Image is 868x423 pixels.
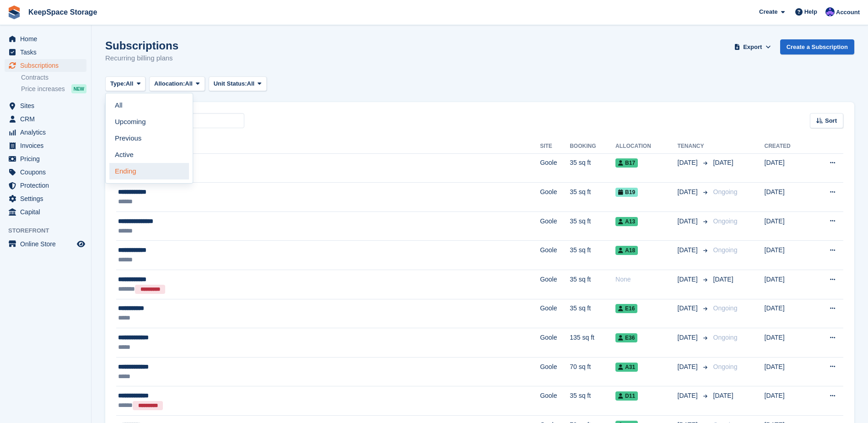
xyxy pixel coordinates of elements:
img: stora-icon-8386f47178a22dfd0bd8f6a31ec36ba5ce8667c1dd55bd0f319d3a0aa187defe.svg [7,5,21,19]
span: Help [804,7,817,16]
td: Goole [540,299,570,328]
td: 35 sq ft [570,211,615,241]
td: Goole [540,357,570,386]
span: Tasks [20,46,75,59]
span: Ongoing [713,188,738,195]
button: Export [733,39,773,54]
span: B17 [615,158,638,168]
h1: Subscriptions [105,39,178,52]
a: KeepSpace Storage [25,5,101,20]
a: menu [5,33,86,45]
a: menu [5,46,86,59]
span: [DATE] [678,217,700,226]
span: A13 [615,217,638,226]
td: [DATE] [765,299,810,328]
td: [DATE] [765,328,810,358]
span: All [126,79,134,88]
span: [DATE] [678,333,700,342]
span: Ongoing [713,334,738,341]
td: Goole [540,270,570,299]
td: [DATE] [765,357,810,386]
a: menu [5,206,86,218]
td: Goole [540,386,570,416]
span: Online Store [20,238,75,250]
td: [DATE] [765,211,810,241]
span: Ongoing [713,246,738,254]
td: Goole [540,328,570,358]
p: Recurring billing plans [105,53,178,64]
a: Ending [109,163,189,179]
a: Upcoming [109,114,189,130]
button: Unit Status: All [209,76,267,92]
td: Goole [540,183,570,212]
th: Tenancy [678,139,710,154]
span: [DATE] [678,187,700,197]
a: menu [5,152,86,165]
a: All [109,97,189,114]
span: Price increases [21,85,65,93]
span: Ongoing [713,363,738,370]
td: [DATE] [765,183,810,212]
span: Settings [20,192,75,205]
span: Invoices [20,139,75,152]
a: menu [5,113,86,125]
td: 35 sq ft [570,153,615,183]
a: menu [5,192,86,205]
th: Allocation [615,139,677,154]
span: Analytics [20,126,75,139]
span: [DATE] [678,304,700,313]
span: All [247,79,255,88]
td: 135 sq ft [570,328,615,358]
span: B19 [615,188,638,197]
span: [DATE] [678,245,700,255]
td: 35 sq ft [570,386,615,416]
a: menu [5,179,86,192]
span: [DATE] [678,275,700,284]
span: [DATE] [678,391,700,401]
span: [DATE] [713,276,733,283]
span: Create [759,7,777,16]
span: Protection [20,179,75,192]
span: [DATE] [678,158,700,168]
td: 35 sq ft [570,183,615,212]
span: Capital [20,206,75,218]
span: Home [20,33,75,45]
span: [DATE] [713,159,733,166]
th: Booking [570,139,615,154]
a: Price increases NEW [21,84,86,94]
span: A31 [615,363,638,372]
span: Sort [825,116,837,125]
span: Export [743,43,762,52]
span: [DATE] [713,392,733,399]
span: [DATE] [678,362,700,372]
a: Contracts [21,73,86,82]
td: Goole [540,211,570,241]
span: E16 [615,304,637,313]
a: Previous [109,130,189,146]
td: 35 sq ft [570,270,615,299]
td: 70 sq ft [570,357,615,386]
th: Site [540,139,570,154]
span: A18 [615,246,638,255]
div: None [615,275,677,284]
span: Ongoing [713,304,738,312]
td: 35 sq ft [570,241,615,270]
span: Ongoing [713,217,738,225]
span: All [185,79,193,88]
td: Goole [540,153,570,183]
a: Preview store [75,239,86,249]
a: menu [5,59,86,72]
a: Create a Subscription [780,39,854,54]
span: Account [836,8,860,17]
a: menu [5,99,86,112]
th: Created [765,139,810,154]
span: Unit Status: [214,79,247,88]
span: D11 [615,391,638,401]
td: Goole [540,241,570,270]
td: [DATE] [765,386,810,416]
img: Chloe Clark [825,7,835,16]
span: CRM [20,113,75,125]
a: menu [5,126,86,139]
button: Allocation: All [149,76,205,92]
a: menu [5,166,86,179]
